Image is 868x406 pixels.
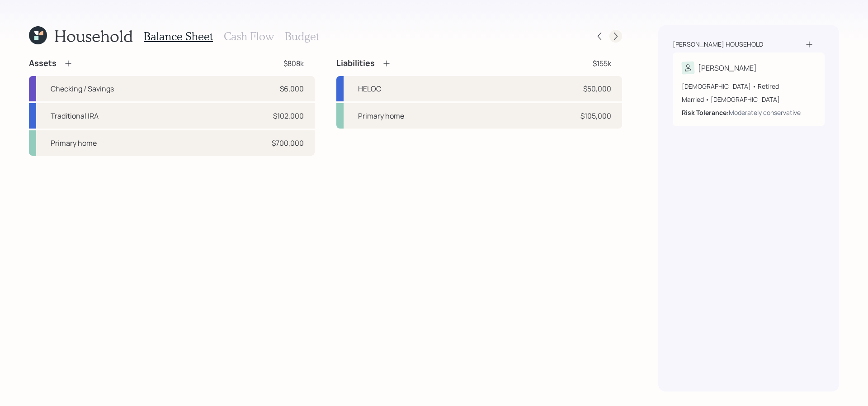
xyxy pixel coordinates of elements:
div: HELOC [358,83,381,94]
div: $155k [593,58,611,69]
h4: Assets [29,58,57,68]
h1: Household [54,26,133,46]
div: $50,000 [583,83,611,94]
div: $808k [283,58,304,69]
div: Traditional IRA [51,110,99,121]
div: Moderately conservative [729,108,801,117]
div: Primary home [358,110,404,121]
div: Checking / Savings [51,83,114,94]
div: Primary home [51,138,97,148]
div: [PERSON_NAME] [698,62,757,73]
div: $700,000 [272,138,304,148]
div: $6,000 [280,83,304,94]
b: Risk Tolerance: [682,108,729,117]
h4: Liabilities [336,58,375,68]
div: $102,000 [273,110,304,121]
div: [DEMOGRAPHIC_DATA] • Retired [682,81,816,91]
h3: Cash Flow [224,30,274,43]
div: [PERSON_NAME] household [673,40,763,49]
div: Married • [DEMOGRAPHIC_DATA] [682,95,816,104]
div: $105,000 [580,110,611,121]
h3: Balance Sheet [144,30,213,43]
h3: Budget [285,30,319,43]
